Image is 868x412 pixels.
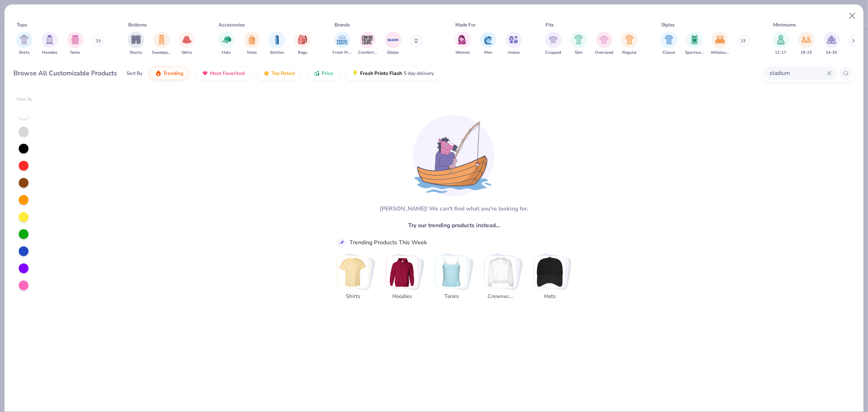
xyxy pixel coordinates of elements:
span: Fresh Prints [333,50,352,56]
span: Try our trending products instead… [408,221,500,230]
div: Accessories [219,21,245,28]
div: filter for 18-23 [798,32,814,56]
img: Skirts Image [182,35,192,44]
div: filter for Sportswear [685,32,704,56]
span: Athleisure [711,50,729,56]
div: Styles [662,21,675,28]
span: Tanks [70,50,81,56]
div: filter for Gildan [385,32,401,56]
img: Tanks Image [71,35,80,44]
div: Sort By [127,70,142,77]
button: filter button [455,32,471,56]
div: filter for Comfort Colors [358,32,377,56]
div: filter for Shorts [128,32,144,56]
button: filter button [152,32,171,56]
div: filter for Men [480,32,496,56]
div: filter for Shirts [16,32,33,56]
span: Tanks [438,293,465,301]
div: filter for Women [455,32,471,56]
div: filter for Oversized [595,32,613,56]
img: Shirts Image [20,35,29,44]
span: Hats [222,50,231,56]
img: Hats [534,256,566,288]
img: Hats Image [222,35,231,44]
button: Trending [149,66,189,80]
button: filter button [571,32,587,56]
span: Bottles [270,50,284,56]
span: Classic [662,50,676,56]
div: Browse All Customizable Products [14,68,118,78]
img: Men Image [484,35,493,44]
button: Stack Card Button Shirts [337,256,374,304]
img: Regular Image [625,35,634,44]
img: 24-35 Image [827,35,836,44]
img: Shirts [337,256,369,288]
button: filter button [480,32,496,56]
span: Shirts [340,293,366,301]
button: filter button [545,32,562,56]
div: filter for Hats [218,32,234,56]
div: filter for Tanks [67,32,83,56]
button: filter button [595,32,613,56]
span: Bags [298,50,307,56]
span: Gildan [387,50,399,56]
div: Trending Products This Week [350,238,427,247]
button: filter button [179,32,195,56]
span: Regular [622,50,637,56]
input: Try "T-Shirt" [769,68,827,78]
span: Men [484,50,492,56]
div: filter for 24-35 [824,32,840,56]
img: Cropped Image [549,35,558,44]
button: filter button [824,32,840,56]
div: filter for Sweatpants [152,32,171,56]
button: Stack Card Button Crewnecks [484,256,522,304]
button: Close [845,8,860,24]
button: Stack Card Button Hoodies [386,256,423,304]
button: Stack Card Button Hats [533,256,571,304]
button: filter button [773,32,789,56]
img: Loading... [413,115,494,196]
div: filter for Hoodies [42,32,58,56]
img: Athleisure Image [715,35,725,44]
div: filter for Totes [244,32,260,56]
button: filter button [506,32,522,56]
span: Crewnecks [488,293,514,301]
button: filter button [621,32,638,56]
div: Fits [546,21,554,28]
span: Hoodies [42,50,57,56]
button: Price [307,66,339,80]
img: most_fav.gif [202,70,208,77]
button: filter button [333,32,352,56]
img: Bags Image [298,35,307,44]
span: Shorts [130,50,142,56]
img: Tanks [435,256,467,288]
div: filter for Classic [661,32,677,56]
div: Minimums [773,21,796,28]
span: Unisex [508,50,520,56]
img: Slim Image [574,35,583,44]
img: trend_line.gif [338,239,345,246]
div: [PERSON_NAME]! We can't find what you're looking for. [380,204,528,213]
img: Oversized Image [599,35,609,44]
img: flash.gif [352,70,359,77]
div: filter for Bags [295,32,311,56]
div: filter for Slim [571,32,587,56]
img: Hoodies [386,256,418,288]
img: Sweatpants Image [157,35,166,44]
button: filter button [218,32,234,56]
button: Top Rated [257,66,301,80]
span: 24-35 [826,50,837,56]
div: filter for Unisex [506,32,522,56]
img: Gildan Image [387,34,399,46]
button: filter button [67,32,83,56]
span: Trending [163,70,183,77]
button: filter button [798,32,814,56]
img: TopRated.gif [263,70,270,77]
span: 12-17 [775,50,787,56]
span: Sweatpants [152,50,171,56]
div: filter for Fresh Prints [333,32,352,56]
button: Most Favorited [196,66,251,80]
div: filter for 12-17 [773,32,789,56]
button: Fresh Prints Flash5 day delivery [346,66,440,80]
button: filter button [711,32,729,56]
